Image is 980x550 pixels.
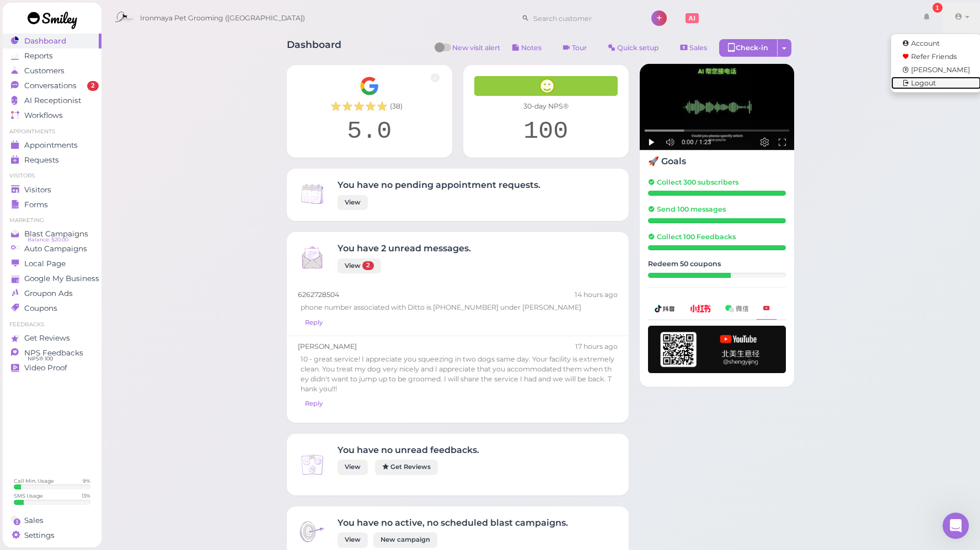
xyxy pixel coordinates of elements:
[474,117,618,147] div: 100
[298,243,326,272] img: Inbox
[3,271,101,286] a: Google My Business
[648,260,786,268] h5: Redeem 50 coupons
[338,517,568,528] h4: You have no active, no scheduled blast campaigns.
[298,117,441,147] div: 5.0
[373,532,437,547] a: New campaign
[338,460,368,474] a: View
[529,9,636,27] input: Search customer
[648,156,786,166] h4: 🚀 Goals
[3,108,101,123] a: Workflows
[3,172,101,180] li: Visitors
[24,259,66,268] span: Local Page
[338,445,479,455] h4: You have no unread feedbacks.
[390,101,403,111] span: ( 38 )
[338,258,381,273] a: View 2
[28,354,53,363] span: NPS® 100
[298,342,618,352] div: [PERSON_NAME]
[338,532,368,547] a: View
[648,326,786,373] img: youtube-h-92280983ece59b2848f85fc261e8ffad.png
[575,342,618,352] div: 09/10 04:43pm
[640,64,794,150] img: AI receptionist
[24,348,83,358] span: NPS Feedbacks
[3,513,101,528] a: Sales
[338,180,540,190] h4: You have no pending appointment requests.
[648,178,786,186] h5: Collect 300 subscribers
[575,290,618,300] div: 09/10 07:40pm
[338,195,368,210] a: View
[298,517,326,546] img: Inbox
[24,36,66,46] span: Dashboard
[3,128,101,136] li: Appointments
[689,44,707,52] span: Sales
[3,153,101,168] a: Requests
[298,396,330,411] a: Reply
[3,63,101,78] a: Customers
[3,301,101,316] a: Coupons
[942,513,969,539] iframe: Intercom live chat
[648,205,786,213] h5: Send 100 messages
[3,48,101,63] a: Reports
[82,492,90,499] div: 13 %
[3,286,101,301] a: Groupon Ads
[24,155,59,165] span: Requests
[725,305,748,312] img: wechat-a99521bb4f7854bbf8f190d1356e2cdb.png
[3,78,101,93] a: Conversations 2
[360,76,379,96] img: Google__G__Logo-edd0e34f60d7ca4a2f4ece79cff21ae3.svg
[24,141,78,150] span: Appointments
[140,3,305,34] span: Ironmaya Pet Grooming ([GEOGRAPHIC_DATA])
[3,217,101,224] li: Marketing
[3,528,101,543] a: Settings
[3,93,101,108] a: AI Receptionist
[24,185,51,195] span: Visitors
[298,180,326,208] img: Inbox
[3,331,101,346] a: Get Reviews
[24,363,67,373] span: Video Proof
[3,360,101,375] a: Video Proof
[83,477,90,484] div: 9 %
[3,182,101,197] a: Visitors
[3,34,101,48] a: Dashboard
[24,304,57,313] span: Coupons
[14,477,54,484] div: Call Min. Usage
[648,233,786,241] h5: Collect 100 Feedbacks
[24,81,77,90] span: Conversations
[362,261,374,270] span: 2
[24,244,87,254] span: Auto Campaigns
[599,39,668,57] a: Quick setup
[911,52,957,61] span: Refer Friends
[3,321,101,328] li: Feedbacks
[24,51,53,61] span: Reports
[87,81,99,91] span: 2
[24,66,65,76] span: Customers
[474,101,618,111] div: 30-day NPS®
[24,200,48,209] span: Forms
[287,39,341,60] h1: Dashboard
[3,138,101,153] a: Appointments
[14,492,43,499] div: SMS Usage
[24,516,44,525] span: Sales
[298,290,618,300] div: 6262728504
[375,460,438,474] a: Get Reviews
[554,39,596,57] a: Tour
[24,96,81,105] span: AI Receptionist
[24,289,73,298] span: Groupon Ads
[24,333,70,343] span: Get Reviews
[503,39,551,57] button: Notes
[933,1,942,11] div: 1
[298,352,618,396] div: 10 - great service! I appreciate you squeezing in two dogs same day. Your facility is extremely c...
[3,227,101,241] a: Blast Campaigns Balance: $20.00
[648,273,731,278] div: 30
[298,300,618,315] div: phone number associated with Ditto is [PHONE_NUMBER] under [PERSON_NAME]
[3,346,101,360] a: NPS Feedbacks NPS® 100
[24,111,63,120] span: Workflows
[338,243,471,254] h4: You have 2 unread messages.
[24,229,88,239] span: Blast Campaigns
[719,39,778,57] div: Check-in
[24,274,99,283] span: Google My Business
[298,315,330,330] a: Reply
[452,43,500,60] span: New visit alert
[690,305,711,312] img: xhs-786d23addd57f6a2be217d5a65f4ab6b.png
[28,235,68,244] span: Balance: $20.00
[24,531,55,540] span: Settings
[3,256,101,271] a: Local Page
